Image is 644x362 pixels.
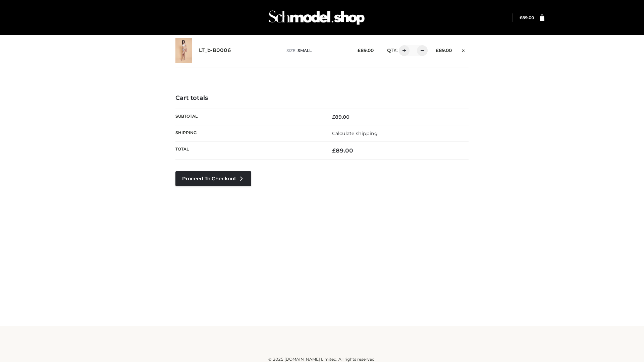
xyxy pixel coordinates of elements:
bdi: 89.00 [436,48,452,53]
th: Total [175,142,322,160]
th: Subtotal [175,109,322,125]
span: £ [332,114,335,120]
div: QTY: [380,45,425,56]
span: SMALL [298,48,312,53]
a: £89.00 [520,15,534,20]
span: £ [520,15,522,20]
img: Schmodel Admin 964 [266,4,367,31]
th: Shipping [175,125,322,141]
a: Remove this item [459,45,469,54]
bdi: 89.00 [520,15,534,20]
a: LT_b-B0006 [199,47,231,54]
a: Proceed to Checkout [175,171,251,186]
h4: Cart totals [175,95,469,102]
span: £ [436,48,439,53]
img: LT_b-B0006 - SMALL [175,38,192,63]
span: £ [358,48,361,53]
span: £ [332,147,336,154]
bdi: 89.00 [332,147,353,154]
a: Calculate shipping [332,130,378,136]
p: size : [286,48,347,54]
bdi: 89.00 [358,48,374,53]
bdi: 89.00 [332,114,350,120]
